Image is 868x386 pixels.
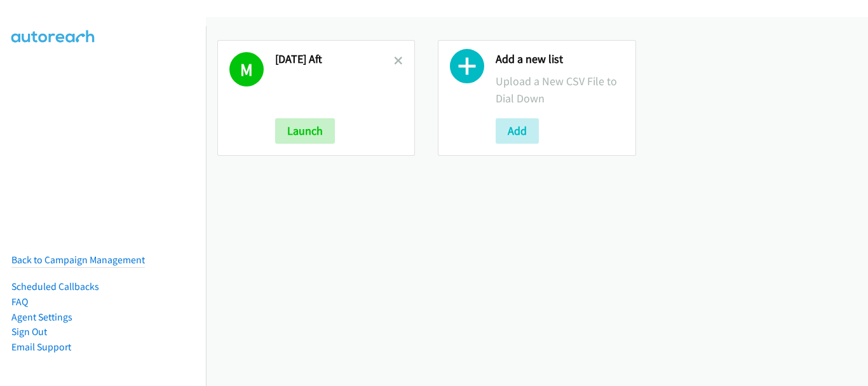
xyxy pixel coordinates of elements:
button: Add [496,118,539,144]
p: Upload a New CSV File to Dial Down [496,72,623,107]
a: Agent Settings [11,311,72,323]
a: Back to Campaign Management [11,254,145,266]
h2: [DATE] Aft [275,52,394,67]
h2: Add a new list [496,52,623,67]
a: Scheduled Callbacks [11,280,99,293]
h1: M [229,52,264,86]
button: Launch [275,118,335,144]
a: Email Support [11,341,71,353]
a: FAQ [11,296,28,308]
a: Sign Out [11,326,47,338]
